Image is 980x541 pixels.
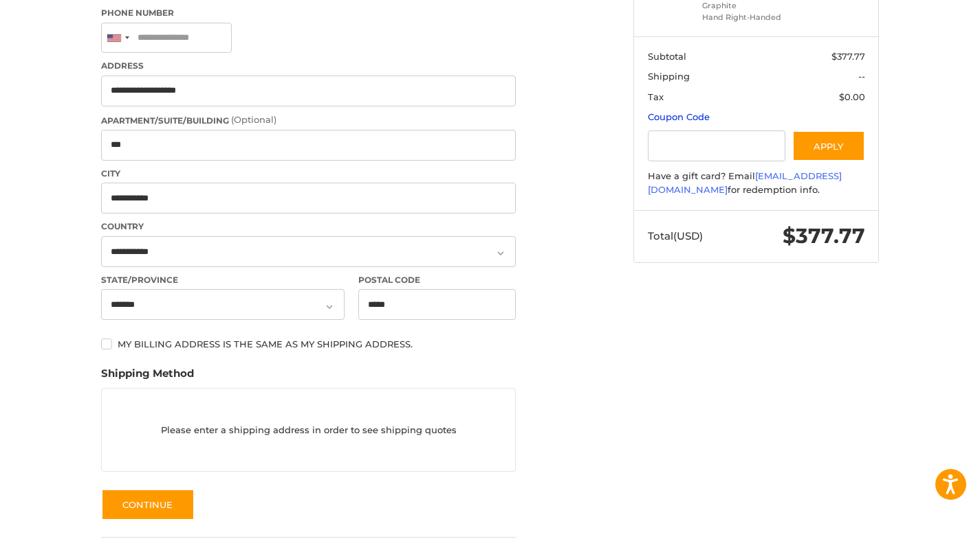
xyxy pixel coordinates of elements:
[648,229,703,242] span: Total (USD)
[648,111,710,122] a: Coupon Code
[358,274,516,286] label: Postal Code
[101,220,516,233] label: Country
[101,168,516,180] label: City
[648,130,786,161] input: Gift Certificate or Coupon Code
[101,60,516,72] label: Address
[102,23,133,53] div: United States: +1
[101,7,516,19] label: Phone Number
[101,489,195,520] button: Continue
[792,130,865,161] button: Apply
[648,170,842,195] a: [EMAIL_ADDRESS][DOMAIN_NAME]
[783,223,865,249] span: $377.77
[648,71,690,82] span: Shipping
[831,51,865,62] span: $377.77
[839,91,865,102] span: $0.00
[101,338,516,349] label: My billing address is the same as my shipping address.
[101,366,194,388] legend: Shipping Method
[702,12,807,23] li: Hand Right-Handed
[648,170,865,196] div: Have a gift card? Email for redemption info.
[648,51,686,62] span: Subtotal
[102,417,515,444] p: Please enter a shipping address in order to see shipping quotes
[101,274,345,286] label: State/Province
[101,113,516,127] label: Apartment/Suite/Building
[231,114,276,125] small: (Optional)
[858,71,865,82] span: --
[648,91,664,102] span: Tax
